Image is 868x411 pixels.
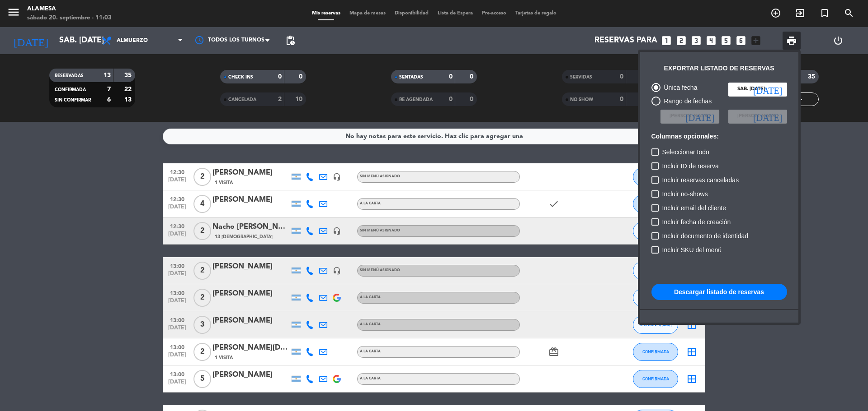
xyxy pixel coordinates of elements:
[753,112,782,121] i: [DATE]
[660,83,698,93] div: Única fecha
[664,63,774,74] div: Exportar listado de reservas
[662,203,726,213] span: Incluir email del cliente
[670,112,710,120] span: [PERSON_NAME]
[662,217,731,227] span: Incluir fecha de creación
[651,133,787,140] h6: Columnas opcionales:
[662,189,708,199] span: Incluir no-shows
[651,284,787,300] button: Descargar listado de reservas
[662,231,749,241] span: Incluir documento de identidad
[786,35,797,46] span: print
[662,147,709,157] span: Seleccionar todo
[660,96,712,106] div: Rango de fechas
[685,112,714,121] i: [DATE]
[662,161,719,171] span: Incluir ID de reserva
[737,112,778,120] span: [PERSON_NAME]
[753,85,782,94] i: [DATE]
[662,245,722,255] span: Incluir SKU del menú
[662,175,739,185] span: Incluir reservas canceladas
